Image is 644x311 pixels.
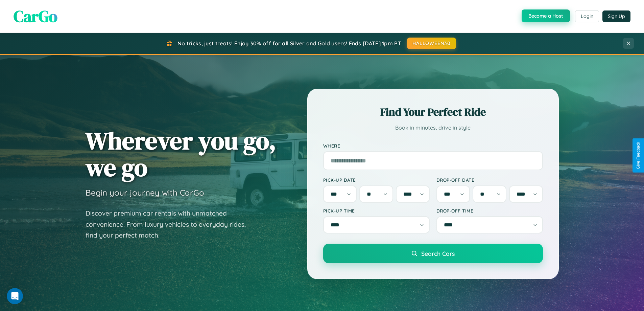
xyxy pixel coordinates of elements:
span: CarGo [14,5,57,27]
iframe: Intercom live chat [7,288,23,304]
button: Login [575,10,599,22]
label: Pick-up Time [323,208,430,214]
span: No tricks, just treats! Enjoy 30% off for all Silver and Gold users! Ends [DATE] 1pm PT. [177,40,402,47]
span: Search Cars [421,250,455,257]
p: Book in minutes, drive in style [323,123,543,133]
button: Become a Host [522,9,570,22]
h1: Wherever you go, we go [86,127,276,181]
p: Discover premium car rentals with unmatched convenience. From luxury vehicles to everyday rides, ... [86,208,255,241]
button: HALLOWEEN30 [407,38,456,49]
label: Pick-up Date [323,177,430,183]
label: Drop-off Time [436,208,543,214]
label: Drop-off Date [436,177,543,183]
button: Sign Up [602,10,630,22]
button: Search Cars [323,244,543,263]
h2: Find Your Perfect Ride [323,105,543,119]
label: Where [323,143,543,149]
div: Give Feedback [636,142,641,169]
h3: Begin your journey with CarGo [86,187,204,198]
